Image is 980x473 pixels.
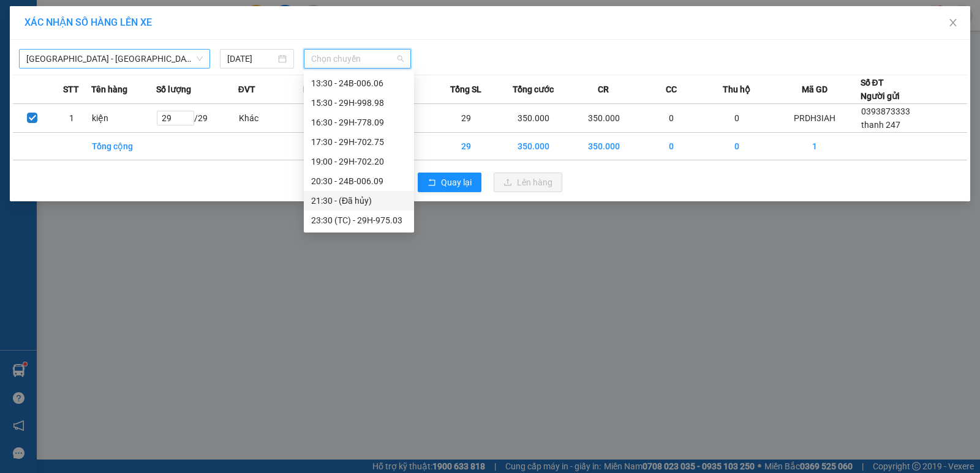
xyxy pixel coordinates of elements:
td: 350.000 [499,104,569,133]
span: XÁC NHẬN SỐ HÀNG LÊN XE [24,17,152,28]
div: 19:00 - 29H-702.20 [311,155,407,168]
td: PRDH3IAH [769,104,861,133]
span: close [948,18,958,28]
span: CR [598,83,609,96]
span: CC [666,83,677,96]
td: --- [303,104,368,133]
td: kiện [91,104,156,133]
td: / 29 [156,104,238,133]
div: 20:30 - 24B-006.09 [311,174,407,188]
span: Số lượng [156,83,191,96]
div: 15:30 - 29H-998.98 [311,96,407,110]
td: 350.000 [569,133,639,160]
div: 13:30 - 24B-006.06 [311,76,407,90]
td: 1 [52,104,91,133]
span: Mã GD [802,83,827,96]
td: 0 [704,133,769,160]
td: 350.000 [569,104,639,133]
button: Close [936,6,970,40]
div: Số ĐT Người gửi [861,76,900,103]
span: Tổng SL [450,83,481,96]
span: STT [63,83,79,96]
span: Hà Nội - Lào Cai (Giường) [26,50,203,68]
span: rollback [428,178,436,188]
td: Tổng cộng [91,133,156,160]
span: Loại hàng [303,83,342,96]
td: 29 [433,133,498,160]
div: 16:30 - 29H-778.09 [311,116,407,129]
span: Thu hộ [723,83,750,96]
span: thanh 247 [861,120,900,130]
span: Tổng cước [513,83,554,96]
span: Quay lại [441,176,472,189]
td: 1 [769,133,861,160]
td: Khác [238,104,303,133]
td: 0 [639,104,704,133]
td: 0 [639,133,704,160]
span: Chọn chuyến [311,50,404,68]
div: 17:30 - 29H-702.75 [311,135,407,149]
div: 21:30 - (Đã hủy) [311,194,407,207]
span: Tên hàng [91,83,127,96]
span: 0393873333 [861,106,910,116]
span: ĐVT [238,83,255,96]
td: 350.000 [499,133,569,160]
button: rollbackQuay lại [418,173,481,192]
input: 13/08/2025 [227,52,276,65]
td: 0 [704,104,769,133]
td: 29 [433,104,498,133]
button: uploadLên hàng [494,173,562,192]
div: 23:30 (TC) - 29H-975.03 [311,214,407,227]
